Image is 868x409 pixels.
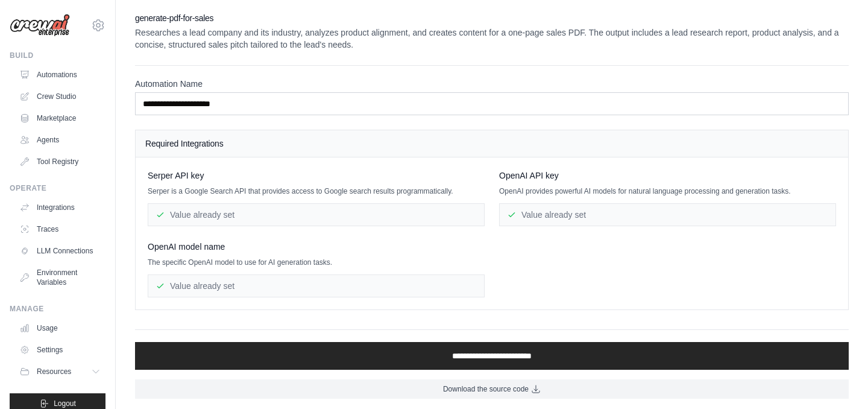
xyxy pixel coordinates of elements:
span: Resources [37,367,71,376]
span: OpenAI API key [499,170,559,182]
div: Operate [10,183,105,193]
a: Traces [14,220,105,239]
a: Environment Variables [14,263,105,292]
a: Download the source code [135,379,849,399]
label: Automation Name [135,78,849,90]
div: Value already set [148,274,485,297]
div: Value already set [499,203,836,226]
a: Settings [14,340,105,360]
span: Download the source code [443,384,529,394]
div: Build [10,51,105,60]
h2: generate-pdf-for-sales [135,12,849,24]
a: Usage [14,319,105,338]
a: Agents [14,130,105,150]
p: The specific OpenAI model to use for AI generation tasks. [148,258,485,267]
span: Serper API key [148,170,204,182]
a: LLM Connections [14,241,105,261]
h4: Required Integrations [145,138,838,150]
a: Integrations [14,198,105,217]
a: Automations [14,65,105,84]
div: Value already set [148,203,485,226]
a: Tool Registry [14,152,105,171]
p: Researches a lead company and its industry, analyzes product alignment, and creates content for a... [135,27,849,51]
button: Resources [14,362,105,381]
span: OpenAI model name [148,241,225,253]
span: Logout [54,399,76,408]
p: OpenAI provides powerful AI models for natural language processing and generation tasks. [499,186,836,196]
a: Marketplace [14,109,105,128]
div: Manage [10,304,105,314]
p: Serper is a Google Search API that provides access to Google search results programmatically. [148,186,485,196]
a: Crew Studio [14,87,105,106]
img: Logo [10,14,70,37]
